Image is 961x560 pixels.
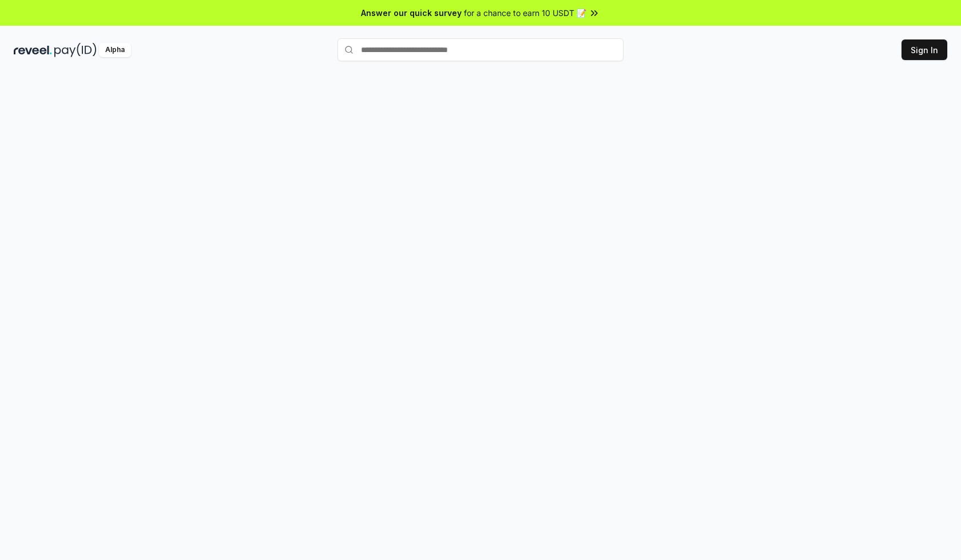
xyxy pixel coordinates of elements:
[464,7,586,19] span: for a chance to earn 10 USDT 📝
[99,43,131,57] div: Alpha
[361,7,462,19] span: Answer our quick survey
[14,43,52,57] img: reveel_dark
[54,43,97,57] img: pay_id
[902,39,947,60] button: Sign In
